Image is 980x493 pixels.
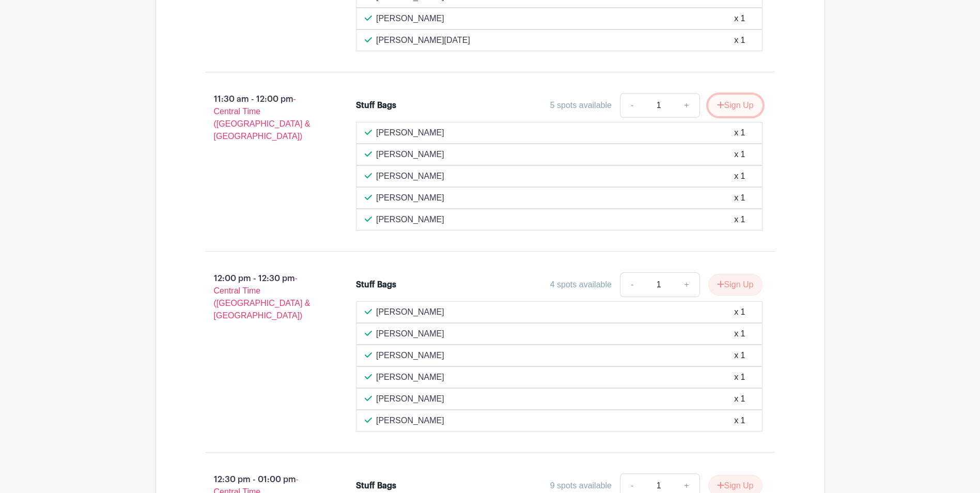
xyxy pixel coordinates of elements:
p: [PERSON_NAME] [376,414,444,427]
div: Stuff Bags [356,99,396,112]
p: [PERSON_NAME] [376,306,444,318]
p: [PERSON_NAME] [376,371,444,383]
span: - Central Time ([GEOGRAPHIC_DATA] & [GEOGRAPHIC_DATA]) [214,274,310,320]
button: Sign Up [708,95,763,116]
a: - [620,272,644,297]
div: Stuff Bags [356,480,396,492]
button: Sign Up [708,274,763,296]
a: - [620,93,644,118]
p: [PERSON_NAME] [376,192,444,204]
p: 11:30 am - 12:00 pm [189,89,340,147]
div: x 1 [734,34,745,47]
p: [PERSON_NAME] [376,393,444,405]
div: x 1 [734,393,745,405]
div: x 1 [734,328,745,340]
div: x 1 [734,127,745,139]
div: 5 spots available [550,99,612,112]
p: [PERSON_NAME] [376,213,444,226]
div: x 1 [734,306,745,318]
p: [PERSON_NAME] [376,148,444,161]
div: x 1 [734,192,745,204]
p: [PERSON_NAME] [376,127,444,139]
span: - Central Time ([GEOGRAPHIC_DATA] & [GEOGRAPHIC_DATA]) [214,95,310,141]
p: [PERSON_NAME][DATE] [376,34,470,47]
div: x 1 [734,213,745,226]
div: x 1 [734,371,745,383]
p: [PERSON_NAME] [376,170,444,182]
div: 9 spots available [550,480,612,492]
a: + [674,272,699,297]
a: + [674,93,699,118]
div: x 1 [734,148,745,161]
p: [PERSON_NAME] [376,328,444,340]
div: x 1 [734,12,745,25]
p: [PERSON_NAME] [376,12,444,25]
div: x 1 [734,414,745,427]
div: 4 spots available [550,279,612,291]
div: x 1 [734,349,745,362]
div: Stuff Bags [356,279,396,291]
div: x 1 [734,170,745,182]
p: 12:00 pm - 12:30 pm [189,268,340,326]
p: [PERSON_NAME] [376,349,444,362]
